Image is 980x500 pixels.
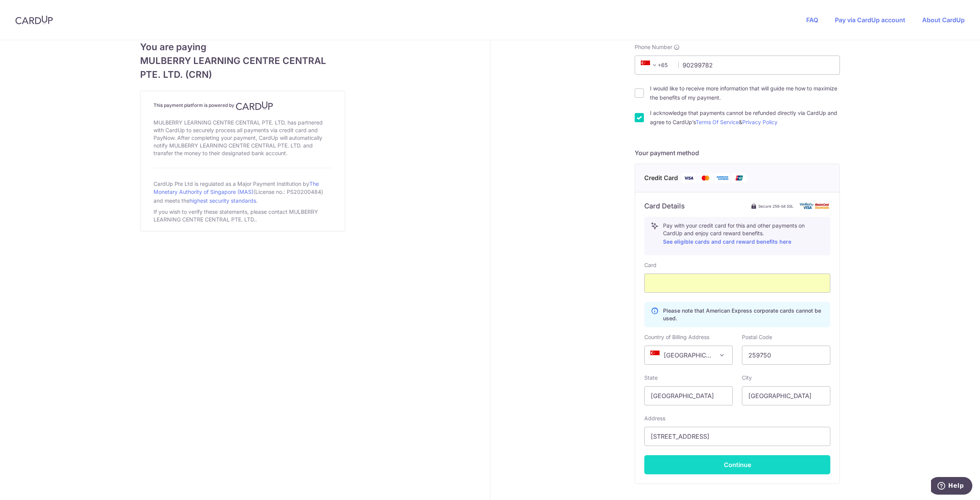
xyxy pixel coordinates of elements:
[742,333,772,341] label: Postal Code
[154,177,332,207] div: CardUp Pte Ltd is regulated as a Major Payment Institution by (License no.: PS20200484) and meets...
[140,40,345,54] span: You are paying
[15,15,53,25] img: CardUp
[922,16,965,24] a: About CardUp
[635,43,672,51] span: Phone Number
[696,119,739,125] a: Terms Of Service
[715,173,730,183] img: American Express
[650,84,840,102] label: I would like to receive more information that will guide me how to maximize the benefits of my pa...
[635,148,840,157] h5: Your payment method
[236,101,273,110] img: CardUp
[140,54,345,82] span: MULBERRY LEARNING CENTRE CENTRAL PTE. LTD. (CRN)
[663,238,791,245] a: See eligible cards and card reward benefits here
[732,173,747,183] img: Union Pay
[644,415,665,422] label: Address
[644,261,657,269] label: Card
[835,16,905,24] a: Pay via CardUp account
[681,173,696,183] img: Visa
[154,101,332,110] h4: This payment platform is powered by
[644,202,685,211] h6: Card Details
[800,203,830,209] img: card secure
[742,374,752,382] label: City
[639,61,673,70] span: +65
[758,203,794,209] span: Secure 256-bit SSL
[644,333,709,341] label: Country of Billing Address
[154,207,332,225] div: If you wish to verify these statements, please contact MULBERRY LEARNING CENTRE CENTRAL PTE. LTD..
[645,346,732,364] span: Singapore
[806,16,818,24] a: FAQ
[644,455,830,474] button: Continue
[189,197,256,204] a: highest security standards
[663,307,824,322] p: Please note that American Express corporate cards cannot be used.
[644,173,678,183] span: Credit Card
[651,279,824,288] iframe: Secure card payment input frame
[644,346,733,365] span: Singapore
[742,346,830,365] input: Example 123456
[644,374,658,382] label: State
[698,173,713,183] img: Mastercard
[742,119,777,125] a: Privacy Policy
[650,108,840,127] label: I acknowledge that payments cannot be refunded directly via CardUp and agree to CardUp’s &
[154,117,332,159] div: MULBERRY LEARNING CENTRE CENTRAL PTE. LTD. has partnered with CardUp to securely process all paym...
[931,477,972,496] iframe: Opens a widget where you can find more information
[663,222,824,246] p: Pay with your credit card for this and other payments on CardUp and enjoy card reward benefits.
[641,61,659,70] span: +65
